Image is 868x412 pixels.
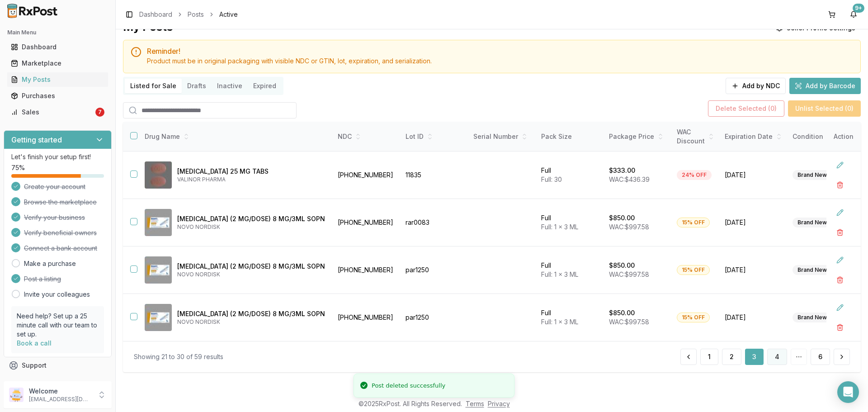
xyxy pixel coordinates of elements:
[793,265,832,275] div: Brand New
[24,228,97,237] span: Verify beneficial owners
[9,388,24,402] img: User avatar
[372,381,445,390] div: Post deleted successfully
[677,265,710,275] div: 15% OFF
[7,55,108,71] a: Marketplace
[4,89,112,103] button: Purchases
[609,261,635,270] p: $850.00
[832,204,848,221] button: Edit
[677,313,710,322] div: 15% OFF
[609,308,635,317] p: $850.00
[826,122,861,152] th: Action
[7,88,108,104] a: Purchases
[609,132,666,141] div: Package Price
[332,294,400,341] td: [PHONE_NUMBER]
[4,357,112,374] button: Support
[177,223,325,231] p: NOVO NORDISK
[536,152,604,199] td: Full
[29,396,92,403] p: [EMAIL_ADDRESS][DOMAIN_NAME]
[188,10,204,19] a: Posts
[541,318,578,326] span: Full: 1 x 3 ML
[177,176,325,183] p: VALINOR PHARMA
[832,252,848,268] button: Edit
[7,71,108,88] a: My Posts
[177,262,325,271] p: [MEDICAL_DATA] (2 MG/DOSE) 8 MG/3ML SOPN
[7,104,108,120] a: Sales7
[846,7,861,22] button: 9+
[11,163,25,172] span: 75 %
[725,313,782,322] span: [DATE]
[177,309,325,318] p: [MEDICAL_DATA] (2 MG/DOSE) 8 MG/3ML SOPN
[677,218,710,227] div: 15% OFF
[248,79,282,93] button: Expired
[4,40,112,54] button: Dashboard
[338,132,395,141] div: NDC
[832,224,848,241] button: Delete
[24,213,85,222] span: Verify your business
[139,10,238,19] nav: breadcrumb
[145,256,172,284] img: Ozempic (2 MG/DOSE) 8 MG/3ML SOPN
[24,275,61,284] span: Post a listing
[787,122,855,152] th: Condition
[177,214,325,223] p: [MEDICAL_DATA] (2 MG/DOSE) 8 MG/3ML SOPN
[536,122,604,152] th: Pack Size
[722,349,741,365] button: 2
[400,199,468,246] td: rar0083
[4,56,112,71] button: Marketplace
[11,152,104,161] p: Let's finish your setup first!
[95,108,104,117] div: 7
[145,209,172,236] img: Ozempic (2 MG/DOSE) 8 MG/3ML SOPN
[4,4,61,18] img: RxPost Logo
[536,294,604,341] td: Full
[24,259,76,268] a: Make a purchase
[219,10,238,19] span: Active
[11,59,104,68] div: Marketplace
[332,199,400,246] td: [PHONE_NUMBER]
[212,79,248,93] button: Inactive
[11,43,104,52] div: Dashboard
[767,349,787,365] button: 4
[609,223,649,231] span: WAC: $997.58
[147,47,853,55] h5: Reminder!
[832,319,848,336] button: Delete
[725,218,782,227] span: [DATE]
[725,265,782,275] span: [DATE]
[700,349,718,365] a: 1
[11,108,94,117] div: Sales
[24,290,90,299] a: Invite your colleagues
[29,387,92,396] p: Welcome
[609,166,635,175] p: $333.00
[7,39,108,55] a: Dashboard
[832,272,848,288] button: Delete
[536,199,604,246] td: Full
[811,349,830,365] button: 6
[793,313,832,322] div: Brand New
[609,213,635,223] p: $850.00
[400,246,468,294] td: par1250
[677,128,714,146] div: WAC Discount
[24,198,97,207] span: Browse the marketplace
[745,349,764,365] button: 3
[609,270,649,278] span: WAC: $997.58
[11,134,62,145] h3: Getting started
[832,157,848,173] button: Edit
[24,182,85,191] span: Create your account
[725,132,782,141] div: Expiration Date
[4,72,112,87] button: My Posts
[609,175,650,183] span: WAC: $436.39
[17,339,52,347] a: Book a call
[473,132,530,141] div: Serial Number
[177,271,325,278] p: NOVO NORDISK
[24,244,97,253] span: Connect a bank account
[793,170,832,180] div: Brand New
[147,57,853,66] div: Product must be in original packaging with visible NDC or GTIN, lot, expiration, and serialization.
[125,79,182,93] button: Listed for Sale
[406,132,462,141] div: Lot ID
[793,218,832,227] div: Brand New
[11,75,104,84] div: My Posts
[7,29,108,36] h2: Main Menu
[536,246,604,294] td: Full
[832,177,848,193] button: Delete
